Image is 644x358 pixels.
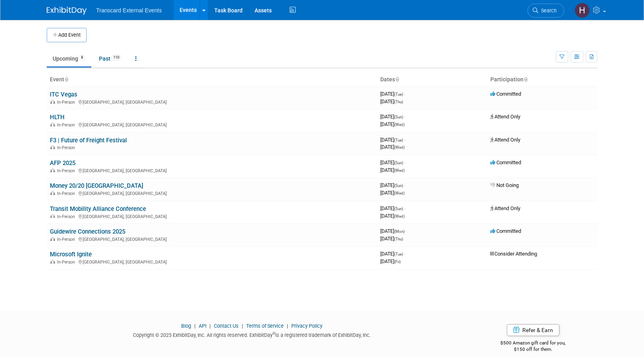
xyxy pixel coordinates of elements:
[50,91,77,98] a: ITC Vegas
[380,167,405,173] span: [DATE]
[394,229,405,234] span: (Mon)
[380,144,405,150] span: [DATE]
[273,331,275,336] sup: ®
[394,138,403,142] span: (Tue)
[50,182,143,189] a: Money 20/20 [GEOGRAPHIC_DATA]
[50,237,55,241] img: In-Person Event
[404,182,405,188] span: -
[490,114,520,120] span: Attend Only
[57,100,77,105] span: In-Person
[50,159,75,167] a: AFP 2025
[394,115,403,119] span: (Sun)
[50,236,374,242] div: [GEOGRAPHIC_DATA], [GEOGRAPHIC_DATA]
[394,161,403,165] span: (Sun)
[50,114,65,121] a: HLTH
[50,167,374,173] div: [GEOGRAPHIC_DATA], [GEOGRAPHIC_DATA]
[50,100,55,104] img: In-Person Event
[57,145,77,150] span: In-Person
[490,159,521,165] span: Committed
[50,213,374,219] div: [GEOGRAPHIC_DATA], [GEOGRAPHIC_DATA]
[490,182,519,188] span: Not Going
[50,168,55,172] img: In-Person Event
[394,207,403,211] span: (Sun)
[380,114,405,120] span: [DATE]
[394,214,405,218] span: (Wed)
[380,182,405,188] span: [DATE]
[394,92,403,96] span: (Tue)
[111,55,122,61] span: 110
[93,51,128,66] a: Past110
[404,114,405,120] span: -
[64,76,68,83] a: Sort by Event Name
[575,3,590,18] img: Haille Dinger
[192,323,198,329] span: |
[394,260,401,264] span: (Fri)
[394,191,405,195] span: (Wed)
[394,145,405,149] span: (Wed)
[57,260,77,265] span: In-Person
[380,121,405,127] span: [DATE]
[57,237,77,242] span: In-Person
[380,159,405,165] span: [DATE]
[47,51,91,66] a: Upcoming8
[394,168,405,173] span: (Wed)
[380,91,405,97] span: [DATE]
[377,73,487,87] th: Dates
[181,323,191,329] a: Blog
[404,205,405,211] span: -
[538,8,557,14] span: Search
[380,236,403,242] span: [DATE]
[246,323,284,329] a: Terms of Service
[469,346,598,353] div: $150 off for them.
[380,137,405,143] span: [DATE]
[50,214,55,218] img: In-Person Event
[57,191,77,196] span: In-Person
[47,73,377,87] th: Event
[404,91,405,97] span: -
[490,91,521,97] span: Committed
[490,205,520,211] span: Attend Only
[96,7,162,14] span: Transcard External Events
[380,190,405,196] span: [DATE]
[50,191,55,195] img: In-Person Event
[50,190,374,196] div: [GEOGRAPHIC_DATA], [GEOGRAPHIC_DATA]
[50,122,55,126] img: In-Person Event
[404,251,405,257] span: -
[50,251,92,258] a: Microsoft Ignite
[50,228,125,235] a: Guidewire Connections 2025
[285,323,290,329] span: |
[469,334,598,353] div: $500 Amazon gift card for you,
[394,122,405,127] span: (Wed)
[404,137,405,143] span: -
[394,237,403,241] span: (Thu)
[50,121,374,128] div: [GEOGRAPHIC_DATA], [GEOGRAPHIC_DATA]
[207,323,213,329] span: |
[490,228,521,234] span: Committed
[380,251,405,257] span: [DATE]
[394,183,403,188] span: (Sun)
[487,73,597,87] th: Participation
[50,260,55,264] img: In-Person Event
[50,98,374,105] div: [GEOGRAPHIC_DATA], [GEOGRAPHIC_DATA]
[523,76,527,83] a: Sort by Participation Type
[199,323,206,329] a: API
[380,228,407,234] span: [DATE]
[490,251,537,257] span: Consider Attending
[380,205,405,211] span: [DATE]
[380,213,405,219] span: [DATE]
[50,205,146,212] a: Transit Mobility Alliance Conference
[404,159,405,165] span: -
[291,323,322,329] a: Privacy Policy
[57,122,77,128] span: In-Person
[47,7,87,15] img: ExhibitDay
[50,145,55,149] img: In-Person Event
[507,324,559,336] a: Refer & Earn
[50,137,127,144] a: F3 | Future of Freight Festival
[47,28,87,42] button: Add Event
[395,76,399,83] a: Sort by Start Date
[380,258,401,264] span: [DATE]
[240,323,245,329] span: |
[47,330,457,339] div: Copyright © 2025 ExhibitDay, Inc. All rights reserved. ExhibitDay is a registered trademark of Ex...
[57,214,77,219] span: In-Person
[380,98,403,104] span: [DATE]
